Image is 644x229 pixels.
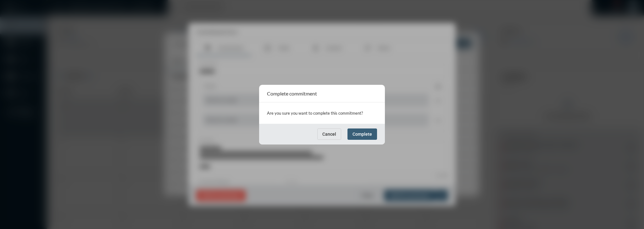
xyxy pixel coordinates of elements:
[317,128,341,140] button: Cancel
[267,109,377,117] p: Are you sure you want to complete this commitment?
[347,128,377,140] button: Complete
[267,90,317,96] h2: Complete commitment
[322,132,336,137] span: Cancel
[353,132,372,137] span: Complete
